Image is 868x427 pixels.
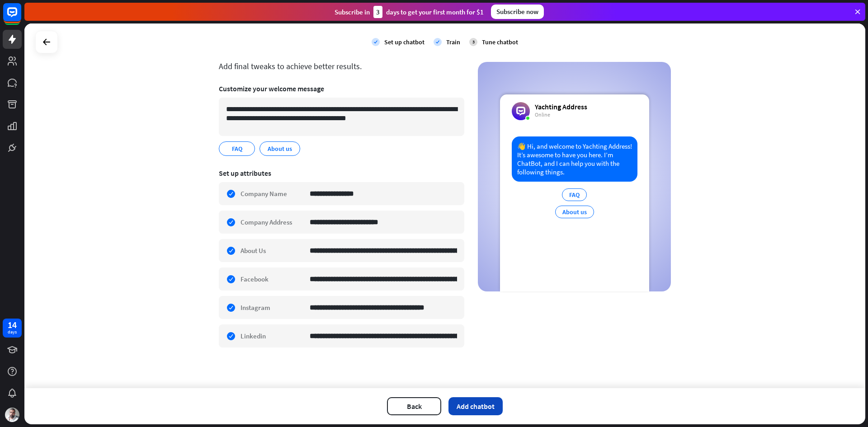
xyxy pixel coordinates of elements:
div: Train [446,38,460,46]
div: 3 [373,6,382,18]
button: Open LiveChat chat widget [7,4,34,31]
div: 3 [469,38,477,46]
button: Add chatbot [448,397,503,415]
div: About us [555,206,594,218]
div: Subscribe now [491,5,544,19]
div: Yachting Address [535,102,587,111]
a: 14 days [3,319,22,338]
div: Customize your welcome message [219,84,464,93]
i: check [372,38,380,46]
div: Set up chatbot [384,38,425,46]
div: Tune chatbot [482,38,518,46]
div: Set up attributes [219,169,464,178]
div: days [8,329,17,335]
div: 👋 Hi, and welcome to Yachting Address! It’s awesome to have you here. I’m ChatBot, and I can help... [512,136,637,182]
span: FAQ [231,144,243,154]
div: 14 [8,321,17,329]
div: Subscribe in days to get your first month for $1 [335,6,484,18]
button: Back [387,397,441,415]
div: FAQ [562,188,587,201]
div: Add final tweaks to achieve better results. [219,61,464,71]
i: check [434,38,442,46]
div: Online [535,111,587,118]
span: About us [267,144,293,154]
